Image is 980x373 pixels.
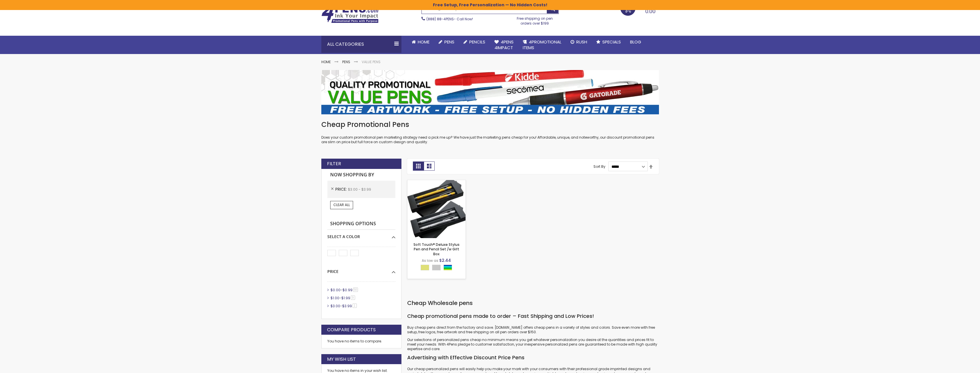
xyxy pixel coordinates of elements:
[321,335,401,348] div: You have no items to compare.
[321,36,401,53] div: All Categories
[327,368,395,373] div: You have no items in your wish list.
[342,304,352,308] span: $3.99
[413,242,460,256] a: Soft Touch® Deluxe Stylus Pen and Pencil Set /w Gift Box
[335,186,348,192] span: Price
[330,304,340,308] span: $3.00
[426,17,473,21] span: - Call Now!
[330,296,339,300] span: $1.00
[348,187,371,192] span: $3.00 - $3.99
[426,17,454,21] a: (888) 88-4PENS
[327,161,341,167] strong: Filter
[321,120,659,144] div: Does your custom promotional pen marketing strategy need a pick me up? We have just the marketing...
[494,39,514,51] span: 4Pens 4impact
[566,36,592,48] a: Rush
[459,36,490,48] a: Pencils
[444,39,454,45] span: Pens
[434,36,459,48] a: Pens
[321,120,659,129] h1: Cheap Promotional Pens
[439,258,451,263] span: $2.44
[444,265,452,270] div: Assorted
[511,14,559,25] div: Free shipping on pen orders over $199
[407,354,659,361] h3: Advertising with Effective Discount Price Pens
[330,288,340,292] span: $0.00
[353,288,358,292] span: 50
[329,288,360,292] a: $0.00-$0.9950
[321,5,379,23] img: 4Pens Custom Pens and Promotional Products
[933,358,980,373] iframe: Google Customer Reviews
[407,338,659,352] p: Our selections of personalized pens cheap no minimum means you get whatever personalization you d...
[327,230,395,240] div: Select A Color
[329,296,357,300] a: $1.00-$1.999
[407,180,466,238] img: Soft Touch® Deluxe Stylus Pen and Pencil Set /w Gift Box
[327,265,395,274] div: Price
[407,325,659,334] p: Buy cheap pens direct from the factory and save. [DOMAIN_NAME] offers cheap pens in a variety of ...
[327,169,395,181] strong: Now Shopping by
[327,218,395,230] strong: Shopping Options
[422,258,438,263] span: As low as
[353,304,357,308] span: 1
[329,304,359,308] a: $3.00-$3.991
[413,161,424,171] strong: Grid
[330,201,353,209] a: Clear All
[327,327,376,333] strong: Compare Products
[321,70,659,114] img: Value Pens
[333,202,350,207] span: Clear All
[645,8,656,15] span: 0.00
[342,288,353,292] span: $0.99
[407,313,659,320] h3: Cheap promotional pens made to order – Fast Shipping and Low Prices!
[341,296,350,300] span: $1.99
[407,180,466,185] a: Soft Touch® Deluxe Stylus Pen and Pencil Set /w Gift Box
[630,39,641,45] span: Blog
[327,356,356,362] strong: My Wish List
[342,59,350,64] a: Pens
[593,164,605,169] label: Sort By
[421,265,455,272] div: Select A Color
[418,39,429,45] span: Home
[469,39,485,45] span: Pencils
[351,296,355,300] span: 9
[576,39,587,45] span: Rush
[518,36,566,54] a: 4PROMOTIONALITEMS
[592,36,625,48] a: Specials
[625,36,646,48] a: Blog
[602,39,621,45] span: Specials
[421,265,429,270] div: Gold
[523,39,561,51] span: 4PROMOTIONAL ITEMS
[490,36,518,54] a: 4Pens4impact
[321,59,331,64] a: Home
[432,265,441,270] div: Silver
[362,59,381,64] strong: Value Pens
[407,36,434,48] a: Home
[407,299,659,307] h2: Cheap Wholesale pens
